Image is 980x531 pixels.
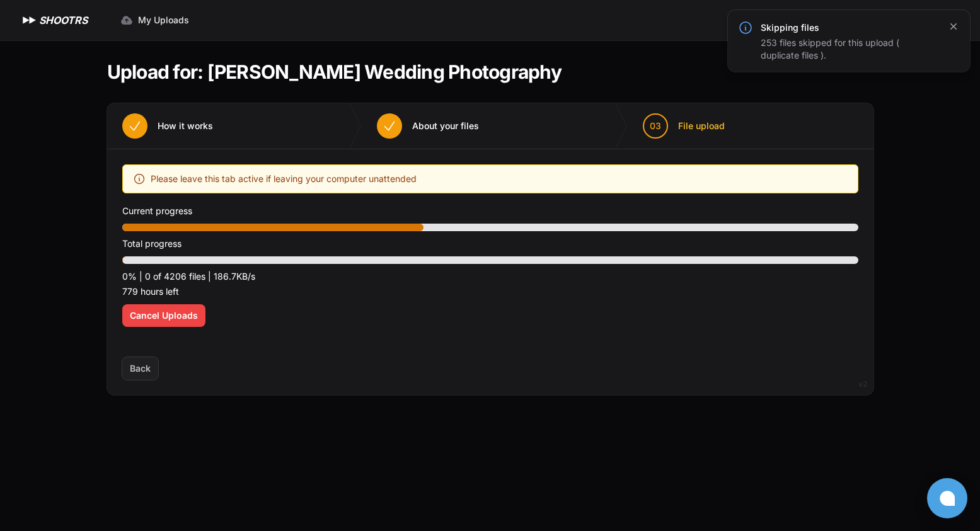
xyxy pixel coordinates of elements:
h3: Skipping files [761,21,940,34]
div: v2 [858,377,867,392]
p: 779 hours left [122,284,858,299]
p: 0% | 0 of 4206 files | 186.7KB/s [122,269,858,284]
span: My Uploads [138,14,189,26]
button: 03 File upload [628,103,740,149]
span: Cancel Uploads [130,309,198,322]
button: How it works [107,103,228,149]
button: Cancel Uploads [122,304,205,327]
span: About your files [412,120,479,132]
img: SHOOTRS [20,13,39,28]
div: 253 files skipped for this upload ( duplicate files ). [761,37,940,62]
h1: Upload for: [PERSON_NAME] Wedding Photography [107,60,562,83]
button: Open chat window [927,478,967,518]
button: About your files [362,103,494,149]
p: Total progress [122,236,858,251]
h1: SHOOTRS [39,13,88,28]
a: SHOOTRS SHOOTRS [20,13,88,28]
a: My Uploads [113,9,197,31]
span: Please leave this tab active if leaving your computer unattended [151,171,417,186]
span: 03 [650,120,661,132]
span: How it works [158,120,213,132]
span: File upload [678,120,725,132]
p: Current progress [122,203,858,219]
